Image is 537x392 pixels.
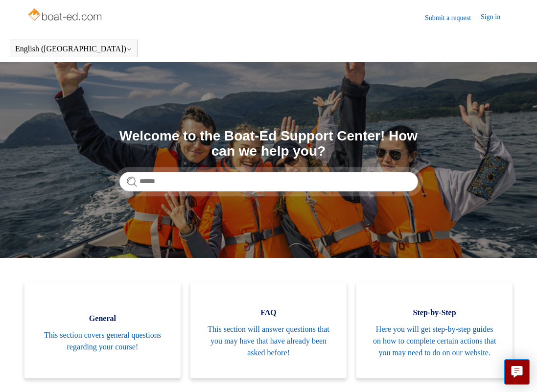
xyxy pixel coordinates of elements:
[504,359,530,385] button: Live chat
[15,45,132,53] button: English ([GEOGRAPHIC_DATA])
[24,282,181,378] a: General This section covers general questions regarding your course!
[425,13,481,23] a: Submit a request
[119,172,418,191] input: Search
[39,329,166,353] span: This section covers general questions regarding your course!
[371,323,498,359] span: Here you will get step-by-step guides on how to complete certain actions that you may need to do ...
[205,307,332,319] span: FAQ
[119,129,418,159] h1: Welcome to the Boat-Ed Support Center! How can we help you?
[205,323,332,359] span: This section will answer questions that you may have that have already been asked before!
[190,282,347,378] a: FAQ This section will answer questions that you may have that have already been asked before!
[27,6,105,25] img: Boat-Ed Help Center home page
[481,12,510,23] a: Sign in
[356,282,513,378] a: Step-by-Step Here you will get step-by-step guides on how to complete certain actions that you ma...
[371,307,498,319] span: Step-by-Step
[39,313,166,324] span: General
